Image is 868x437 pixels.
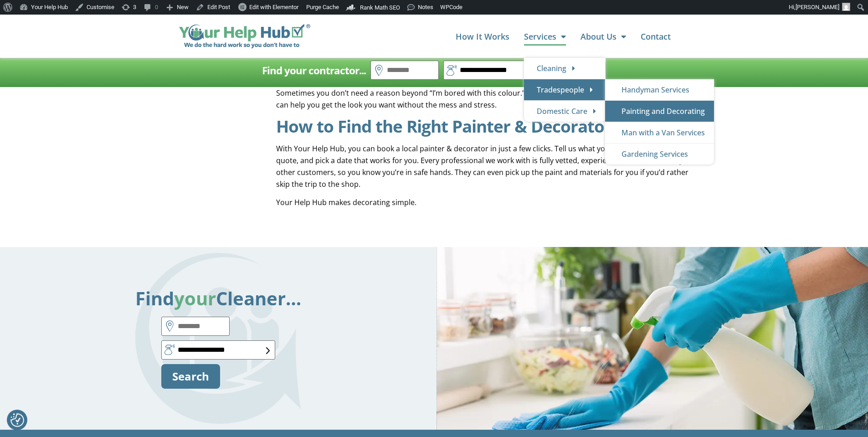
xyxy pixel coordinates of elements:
img: select-box-form.svg [266,347,270,354]
p: Your Help Hub makes decorating simple. [276,196,699,208]
a: Man with a Van Services [605,122,714,143]
a: Cleaning [524,58,606,79]
h2: Find your contractor... [262,62,366,80]
a: Services [524,27,566,46]
img: Your Help Hub Wide Logo [179,24,311,49]
button: Consent Preferences [10,413,24,427]
ul: Tradespeople [605,79,714,165]
p: Find Cleaner… [135,288,301,309]
p: Sometimes you don’t need a reason beyond “I’m bored with this colour.” Whether it’s bold, bright,... [276,87,699,111]
span: [PERSON_NAME] [796,4,839,10]
a: Handyman Services [605,79,714,100]
a: Tradespeople [524,79,606,100]
span: Edit with Elementor [249,4,298,10]
nav: Menu [319,27,670,46]
a: Domestic Care [524,101,606,122]
ul: Services [524,58,606,122]
a: Gardening Services [605,144,714,165]
img: Revisit consent button [10,413,24,427]
button: Search [161,364,220,389]
span: your [174,286,216,311]
p: With Your Help Hub, you can book a local painter & decorator in just a few clicks. Tell us what y... [276,143,699,190]
h2: How to Find the Right Painter & Decorator [276,117,699,135]
a: How It Works [456,27,509,46]
a: About Us [580,27,626,46]
a: Contact [641,27,671,46]
a: Painting and Decorating [605,101,714,122]
span: Rank Math SEO [360,4,400,11]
